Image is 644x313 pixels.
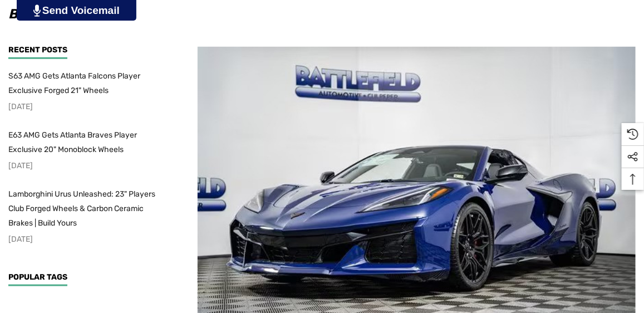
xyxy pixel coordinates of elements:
p: [DATE] [8,159,159,173]
a: S63 AMG Gets Atlanta Falcons Player Exclusive Forged 21" Wheels [8,69,159,98]
a: Lamborghini Urus Unleashed: 23" Players Club Forged Wheels & Carbon Ceramic Brakes | Build Yours [8,187,159,231]
p: [DATE] [8,100,159,114]
img: PjwhLS0gR2VuZXJhdG9yOiBHcmF2aXQuaW8gLS0+PHN2ZyB4bWxucz0iaHR0cDovL3d3dy53My5vcmcvMjAwMC9zdmciIHhtb... [33,4,41,17]
span: Recent Posts [8,45,67,55]
p: [DATE] [8,232,159,247]
span: Lamborghini Urus Unleashed: 23" Players Club Forged Wheels & Carbon Ceramic Brakes | Build Yours [8,189,155,228]
span: E63 AMG Gets Atlanta Braves Player Exclusive 20" Monoblock Wheels [8,130,137,154]
a: E63 AMG Gets Atlanta Braves Player Exclusive 20" Monoblock Wheels [8,128,159,157]
svg: Social Media [627,151,638,163]
span: S63 AMG Gets Atlanta Falcons Player Exclusive Forged 21" Wheels [8,71,140,95]
svg: Recently Viewed [627,129,638,140]
span: Popular Tags [8,272,67,282]
svg: Top [622,174,644,185]
h1: Blog [8,3,636,25]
